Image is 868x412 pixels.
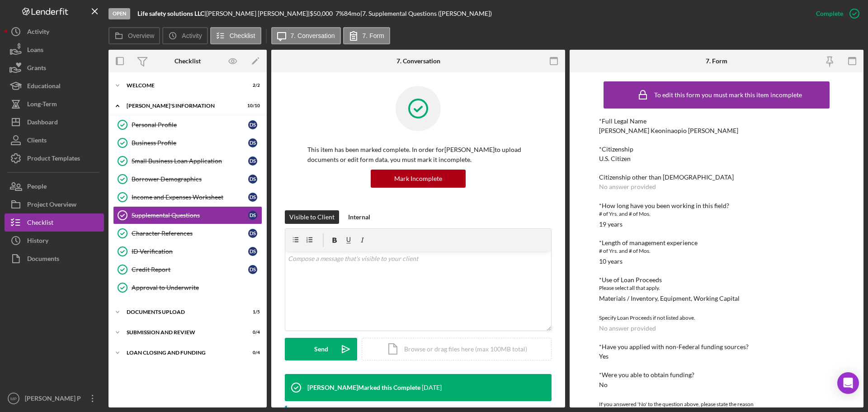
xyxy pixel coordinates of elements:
div: [PERSON_NAME] Keoninaopio [PERSON_NAME] [599,127,738,134]
div: Specify Loan Proceeds if not listed above. [599,313,834,322]
div: U.S. Citizen [599,155,631,162]
div: Grants [27,59,46,79]
button: History [5,232,104,250]
div: # of Yrs. and # of Mos. [599,246,834,256]
button: Overview [108,27,160,44]
div: Supplemental Questions [132,212,248,219]
div: Internal [348,210,370,224]
div: Income and Expenses Worksheet [132,194,248,201]
a: Credit ReportDS [113,260,262,279]
div: Visible to Client [289,210,335,224]
div: People [27,177,47,198]
div: Personal Profile [132,121,248,128]
div: LOAN CLOSING AND FUNDING [127,350,237,355]
a: Supplemental QuestionsDS [113,206,262,224]
span: $50,000 [310,9,333,17]
a: Income and Expenses WorksheetDS [113,188,262,206]
div: *Were you able to obtain funding? [599,371,834,379]
div: Approval to Underwrite [132,284,262,291]
button: Visible to Client [285,210,339,224]
div: Credit Report [132,266,248,273]
label: 7. Form [363,32,384,39]
text: MP [10,396,17,401]
div: D S [248,193,257,202]
div: SUBMISSION AND REVIEW [127,330,237,335]
div: *Citizenship [599,146,834,153]
button: Documents [5,250,104,268]
div: Yes [599,353,609,360]
time: 2025-06-23 19:35 [422,384,442,391]
div: Checklist [27,213,53,234]
div: | [137,10,206,17]
div: If you answered 'No' to the question above, please state the reason [599,400,834,409]
button: Loans [5,41,104,59]
div: No answer provided [599,183,656,190]
button: Project Overview [5,195,104,213]
button: Long-Term [5,95,104,113]
button: Checklist [210,27,261,44]
div: *Have you applied with non-Federal funding sources? [599,343,834,350]
div: 0 / 4 [244,330,260,335]
a: Character ReferencesDS [113,224,262,242]
label: Checklist [230,32,255,39]
div: Business Profile [132,139,248,147]
button: Product Templates [5,149,104,167]
button: People [5,177,104,195]
div: Open [108,8,130,19]
label: 7. Conversation [291,32,335,39]
div: 84 mo [344,10,360,17]
div: D S [248,229,257,238]
div: Loans [27,41,43,61]
div: D S [248,247,257,256]
button: Activity [5,23,104,41]
button: Educational [5,77,104,95]
div: Complete [816,5,843,23]
button: 7. Form [343,27,390,44]
div: *How long have you been working in this field? [599,202,834,209]
div: Borrower Demographics [132,175,248,183]
div: D S [248,175,257,184]
div: 7. Conversation [396,57,440,65]
div: *Length of management experience [599,239,834,246]
div: WELCOME [127,83,237,88]
button: Activity [162,27,208,44]
div: 0 / 4 [244,350,260,355]
div: ID Verification [132,248,248,255]
button: Grants [5,59,104,77]
div: 10 / 10 [244,103,260,109]
a: Small Business Loan ApplicationDS [113,152,262,170]
div: 10 years [599,258,623,265]
button: Internal [344,210,375,224]
div: 19 years [599,221,623,228]
div: Documents [27,250,59,270]
a: Checklist [5,213,104,232]
div: *Use of Loan Proceeds [599,276,834,284]
button: Dashboard [5,113,104,131]
div: Project Overview [27,195,76,216]
div: D S [248,138,257,147]
div: | 7. Supplemental Questions ([PERSON_NAME]) [360,10,492,17]
div: D S [248,211,257,220]
div: [PERSON_NAME] P [23,389,81,410]
label: Activity [182,32,202,39]
a: Personal ProfileDS [113,116,262,134]
button: Mark Incomplete [371,170,466,188]
a: ID VerificationDS [113,242,262,260]
a: Business ProfileDS [113,134,262,152]
div: Small Business Loan Application [132,157,248,165]
div: Educational [27,77,61,97]
a: Borrower DemographicsDS [113,170,262,188]
div: Materials / Inventory, Equipment, Working Capital [599,295,740,302]
a: Approval to Underwrite [113,279,262,297]
div: [PERSON_NAME] Marked this Complete [307,384,420,391]
div: Character References [132,230,248,237]
div: D S [248,156,257,166]
div: 7. Form [706,57,727,65]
